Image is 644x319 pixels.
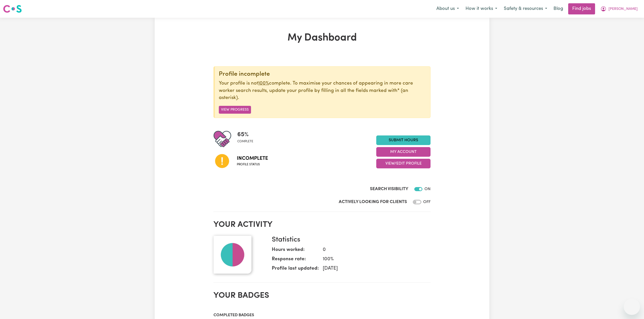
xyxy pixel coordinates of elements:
dt: Hours worked: [272,246,319,256]
div: Profile incomplete [219,71,426,78]
label: Search Visibility [370,186,408,192]
span: complete [237,139,253,144]
dd: [DATE] [319,265,426,272]
a: Find jobs [568,3,595,14]
iframe: Button to launch messaging window [624,299,640,315]
label: Actively Looking for Clients [339,199,407,205]
span: 65 % [237,130,253,139]
span: ON [424,187,431,191]
span: OFF [423,200,431,204]
h3: Statistics [272,236,426,244]
dt: Profile last updated: [272,265,319,274]
button: My Account [376,147,431,157]
button: About us [433,4,462,14]
dt: Response rate: [272,256,319,265]
h2: Your badges [213,291,431,301]
button: View Progress [219,106,251,114]
span: Incomplete [237,155,268,162]
h2: Your activity [213,220,431,230]
a: Careseekers logo [3,3,22,15]
div: Profile completeness: 65% [237,130,257,148]
h3: Completed badges [213,313,431,318]
button: My Account [597,4,641,14]
img: Your profile picture [213,236,252,274]
dd: 100 % [319,256,426,263]
button: View/Edit Profile [376,159,431,168]
dd: 0 [319,246,426,254]
h1: My Dashboard [213,32,431,44]
p: Your profile is not complete. To maximise your chances of appearing in more care worker search re... [219,80,426,102]
a: Blog [550,3,566,14]
a: Submit Hours [376,135,431,145]
span: Profile status [237,162,268,167]
span: [PERSON_NAME] [609,6,638,12]
img: Careseekers logo [3,4,22,13]
button: Safety & resources [500,4,550,14]
button: How it works [462,4,500,14]
u: 100% [258,81,269,86]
